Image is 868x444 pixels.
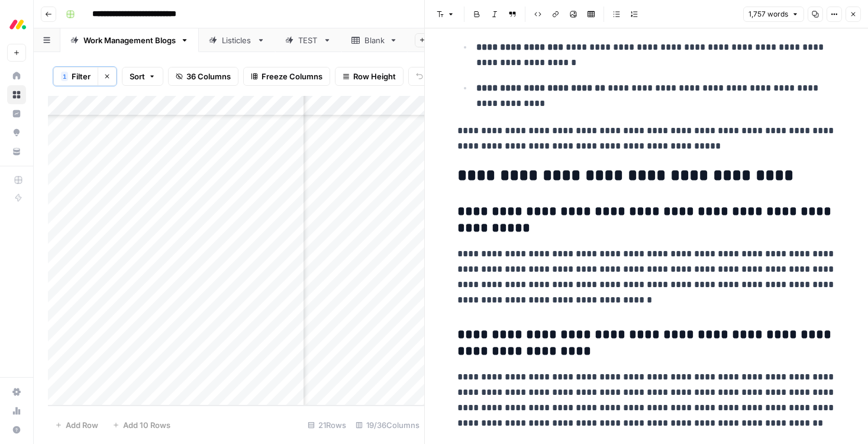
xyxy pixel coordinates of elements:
[63,72,66,81] span: 1
[123,419,170,431] span: Add 10 Rows
[743,7,804,22] button: 1,757 words
[168,67,238,86] button: 36 Columns
[7,401,26,420] a: Usage
[130,70,145,82] span: Sort
[199,28,275,52] a: Listicles
[53,67,98,86] button: 1Filter
[7,104,26,123] a: Insights
[48,416,105,435] button: Add Row
[7,142,26,161] a: Your Data
[7,9,26,39] button: Workspace: Monday.com
[7,85,26,104] a: Browse
[72,70,91,82] span: Filter
[7,123,26,142] a: Opportunities
[7,420,26,439] button: Help + Support
[335,67,404,86] button: Row Height
[60,28,199,52] a: Work Management Blogs
[122,67,163,86] button: Sort
[222,34,252,46] div: Listicles
[243,67,330,86] button: Freeze Columns
[748,9,788,20] span: 1,757 words
[262,70,322,82] span: Freeze Columns
[7,66,26,85] a: Home
[7,382,26,401] a: Settings
[83,34,176,46] div: Work Management Blogs
[364,34,385,46] div: Blank
[353,70,396,82] span: Row Height
[61,72,68,81] div: 1
[66,419,98,431] span: Add Row
[298,34,318,46] div: TEST
[105,416,178,435] button: Add 10 Rows
[7,14,28,35] img: Monday.com Logo
[275,28,341,52] a: TEST
[351,416,424,435] div: 19/36 Columns
[186,70,231,82] span: 36 Columns
[303,416,351,435] div: 21 Rows
[341,28,408,52] a: Blank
